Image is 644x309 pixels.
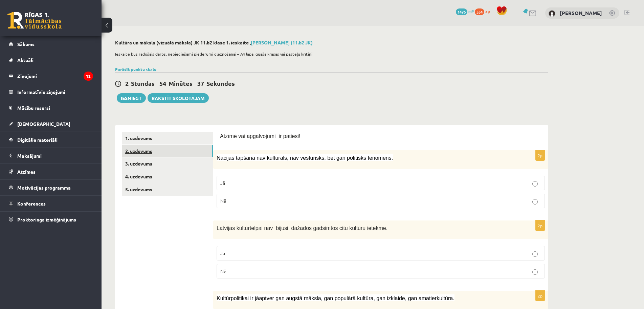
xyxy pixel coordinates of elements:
[220,198,226,204] span: Nē
[560,9,602,16] a: [PERSON_NAME]
[117,93,146,103] button: Iesniegt
[9,36,93,52] a: Sākums
[9,100,93,116] a: Mācību resursi
[485,8,490,14] span: xp
[148,93,209,103] a: Rakstīt skolotājam
[535,150,545,161] p: 2p
[217,295,454,301] span: Kultūrpolitikai ir jāaptver gan augstā māksla, gan populārā kultūra, gan izklaide, gan amatierkul...
[122,157,213,170] a: 3. uzdevums
[17,121,70,127] span: [DEMOGRAPHIC_DATA]
[17,200,46,207] span: Konferences
[159,79,166,87] span: 54
[17,105,50,111] span: Mācību resursi
[17,169,36,175] span: Atzīmes
[220,268,226,274] span: Nē
[532,199,538,205] input: Nē
[9,148,93,163] a: Maksājumi
[9,116,93,132] a: [DEMOGRAPHIC_DATA]
[9,132,93,148] a: Digitālie materiāli
[9,180,93,195] a: Motivācijas programma
[532,251,538,257] input: Jā
[475,8,493,14] a: 554 xp
[9,212,93,227] a: Proktoringa izmēģinājums
[17,41,35,47] span: Sākums
[115,66,156,72] a: Parādīt punktu skalu
[251,39,313,45] a: [PERSON_NAME] (11.b2 JK)
[9,52,93,68] a: Aktuāli
[9,196,93,211] a: Konferences
[535,220,545,231] p: 2p
[9,84,93,100] a: Informatīvie ziņojumi
[115,51,545,57] p: Ieskaitē būs radošais darbs, nepieciešami piederumi gleznošanai – A4 lapa, guaša krāsas vai paste...
[17,185,71,191] span: Motivācijas programma
[122,132,213,144] a: 1. uzdevums
[206,79,235,87] span: Sekundes
[220,180,225,186] span: Jā
[169,79,193,87] span: Minūtes
[9,164,93,179] a: Atzīmes
[217,225,387,231] span: Latvijas kultūrtelpai nav bijusi dažādos gadsimtos citu kultūru ietekme.
[532,181,538,187] input: Jā
[9,68,93,84] a: Ziņojumi12
[17,137,58,143] span: Digitālie materiāli
[122,170,213,183] a: 4. uzdevums
[17,57,34,63] span: Aktuāli
[125,79,129,87] span: 2
[115,40,548,45] h2: Kultūra un māksla (vizuālā māksla) JK 11.b2 klase 1. ieskaite ,
[17,68,93,84] legend: Ziņojumi
[220,250,225,256] span: Jā
[456,8,467,15] span: 1476
[468,8,474,14] span: mP
[456,8,474,14] a: 1476 mP
[475,8,484,15] span: 554
[7,12,62,29] a: Rīgas 1. Tālmācības vidusskola
[131,79,155,87] span: Stundas
[532,269,538,275] input: Nē
[549,10,555,17] img: Jānis Mārtiņš Kazuberns
[17,84,93,100] legend: Informatīvie ziņojumi
[84,72,93,81] i: 12
[217,155,393,161] span: Nācijas tapšana nav kulturāls, nav vēsturisks, bet gan politisks fenomens.
[17,216,76,223] span: Proktoringa izmēģinājums
[220,133,300,139] span: Atzīmē vai apgalvojumi ir patiesi!
[197,79,204,87] span: 37
[122,145,213,157] a: 2. uzdevums
[535,290,545,301] p: 2p
[122,183,213,196] a: 5. uzdevums
[17,148,93,163] legend: Maksājumi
